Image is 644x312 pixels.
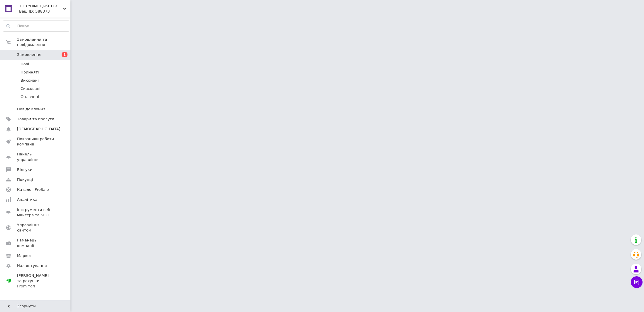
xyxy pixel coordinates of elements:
[17,167,32,172] span: Відгуки
[17,207,54,218] span: Інструменти веб-майстра та SEO
[17,222,54,233] span: Управління сайтом
[62,52,67,57] span: 1
[17,177,33,182] span: Покупці
[17,116,54,122] span: Товари та послуги
[17,152,54,162] span: Панель управління
[17,107,45,112] span: Повідомлення
[17,197,37,202] span: Аналітика
[17,37,70,47] span: Замовлення та повідомлення
[17,136,54,147] span: Показники роботи компанії
[21,78,39,83] span: Виконані
[17,263,47,268] span: Налаштування
[17,52,41,57] span: Замовлення
[21,70,39,75] span: Прийняті
[17,273,54,289] span: [PERSON_NAME] та рахунки
[631,276,643,288] button: Чат з покупцем
[3,21,69,31] input: Пошук
[19,9,70,14] div: Ваш ID: 588373
[21,94,39,100] span: Оплачені
[17,284,54,289] div: Prom топ
[17,126,60,132] span: [DEMOGRAPHIC_DATA]
[17,238,54,248] span: Гаманець компанії
[19,4,63,9] span: ТОВ "НІМЕЦЬКІ ТЕХНОЛОГІЇ РОЗПИЛЕННЯ"
[21,61,29,67] span: Нові
[21,86,40,91] span: Скасовані
[17,187,49,192] span: Каталог ProSale
[17,253,32,258] span: Маркет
